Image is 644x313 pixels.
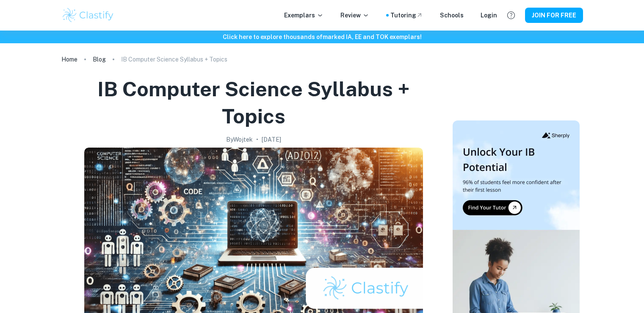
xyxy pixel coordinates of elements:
[481,11,497,20] a: Login
[226,135,253,144] h2: By Wojtek
[2,32,642,42] h6: Click here to explore thousands of marked IA, EE and TOK exemplars !
[256,135,258,144] p: •
[61,7,115,24] img: Clastify logo
[284,11,323,20] p: Exemplars
[93,53,106,65] a: Blog
[390,11,423,20] a: Tutoring
[440,11,464,20] a: Schools
[525,8,583,23] button: JOIN FOR FREE
[262,135,281,144] h2: [DATE]
[121,55,227,64] p: IB Computer Science Syllabus + Topics
[340,11,369,20] p: Review
[504,8,518,22] button: Help and Feedback
[61,53,77,65] a: Home
[65,75,442,130] h1: IB Computer Science Syllabus + Topics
